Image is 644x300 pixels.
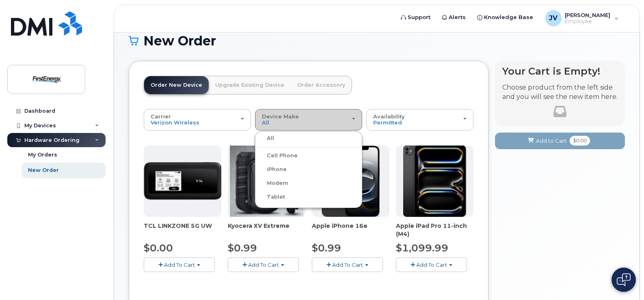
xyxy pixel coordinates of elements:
button: Carrier Verizon Wireless [144,109,251,130]
span: $0.00 [144,242,173,254]
label: iPhone [257,165,287,174]
span: $0.99 [228,242,257,254]
span: Employee [565,18,610,25]
span: Permitted [373,119,402,126]
a: Support [395,9,436,26]
span: Alerts [449,13,466,21]
label: Tablet [257,192,285,202]
span: Add To Cart [164,261,195,268]
div: Apple iPad Pro 11-inch (M4) [396,222,473,238]
span: Add To Cart [416,261,447,268]
button: Device Make All [255,109,362,130]
span: JV [549,13,558,23]
button: Add To Cart [228,257,299,272]
span: Verizon Wireless [151,119,199,126]
span: Support [408,13,430,21]
span: Knowledge Base [484,13,533,21]
h4: Your Cart is Empty! [502,66,618,77]
a: Alerts [436,9,471,26]
img: ipad_pro_11_m4.png [403,146,466,217]
div: Kyocera XV Extreme [228,222,305,238]
span: $0.00 [570,136,590,146]
a: Knowledge Base [471,9,539,26]
img: xvextreme.gif [230,146,303,217]
a: Order New Device [144,76,209,94]
p: Choose product from the left side and you will see the new item here. [502,83,618,102]
span: Add To Cart [332,261,363,268]
img: linkzone5g.png [144,162,221,200]
span: Add to Cart [536,137,566,145]
button: Add To Cart [396,257,467,272]
button: Availability Permitted [366,109,473,130]
span: $0.99 [312,242,341,254]
div: TCL LINKZONE 5G UW [144,222,221,238]
button: Add to Cart $0.00 [495,133,625,149]
label: Modem [257,178,288,188]
a: Order Accessory [291,76,352,94]
label: Cell Phone [257,151,298,161]
img: Open chat [617,273,631,286]
span: $1,099.99 [396,242,448,254]
button: Add To Cart [144,257,215,272]
span: Add To Cart [248,261,279,268]
button: Add To Cart [312,257,383,272]
div: Juan Varos [540,10,625,26]
div: Apple iPhone 16e [312,222,389,238]
label: All [257,133,274,143]
span: Availability [373,113,405,120]
h1: New Order [129,34,625,48]
a: Upgrade Existing Device [209,76,291,94]
span: Device Make [262,113,299,120]
span: All [262,119,269,126]
span: Carrier [151,113,171,120]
